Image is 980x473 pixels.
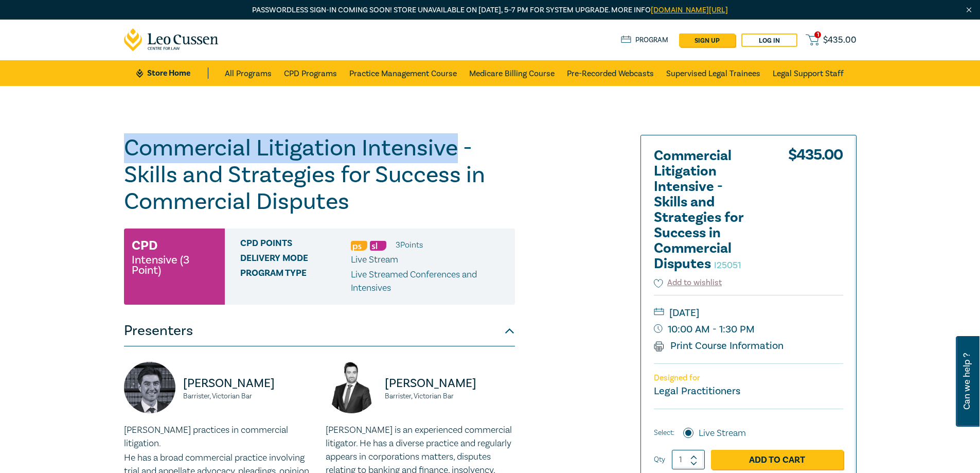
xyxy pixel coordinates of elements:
span: $ 435.00 [823,34,857,46]
a: CPD Programs [284,60,337,86]
span: 1 [814,31,821,38]
span: Can we help ? [962,342,972,421]
img: Substantive Law [370,241,386,251]
button: Presenters [124,316,515,346]
li: 3 Point s [396,238,423,252]
img: https://s3.ap-southeast-2.amazonaws.com/leo-cussen-store-production-content/Contacts/Adam%20John%... [326,362,377,413]
a: Pre-Recorded Webcasts [567,60,654,86]
h1: Commercial Litigation Intensive - Skills and Strategies for Success in Commercial Disputes [124,135,515,215]
div: $ 435.00 [788,148,843,277]
p: [PERSON_NAME] [183,375,313,392]
small: I25051 [714,259,741,271]
a: Medicare Billing Course [469,60,555,86]
p: Designed for [654,373,843,383]
img: https://s3.ap-southeast-2.amazonaws.com/leo-cussen-store-production-content/Contacts/Jonathan%20W... [124,362,175,413]
small: Legal Practitioners [654,384,740,398]
span: Delivery Mode [240,253,351,267]
a: Add to Cart [711,450,843,469]
a: Store Home [136,67,208,79]
a: Print Course Information [654,339,784,353]
span: Program type [240,268,351,295]
small: Barrister, Victorian Bar [385,393,515,400]
a: Log in [741,33,797,47]
a: Practice Management Course [349,60,457,86]
label: Live Stream [699,427,746,440]
span: CPD Points [240,238,351,252]
p: Passwordless sign-in coming soon! Store unavailable on [DATE], 5–7 PM for system upgrade. More info [124,5,857,16]
p: [PERSON_NAME] practices in commercial litigation. [124,424,313,450]
a: All Programs [225,60,272,86]
button: Add to wishlist [654,277,722,289]
img: Close [965,6,973,14]
a: Legal Support Staff [773,60,844,86]
p: [PERSON_NAME] [385,375,515,392]
span: Live Stream [351,254,398,266]
small: 10:00 AM - 1:30 PM [654,321,843,338]
p: Live Streamed Conferences and Intensives [351,268,507,295]
img: Professional Skills [351,241,367,251]
a: Supervised Legal Trainees [666,60,760,86]
small: Intensive (3 Point) [132,255,217,275]
a: Program [621,34,669,46]
a: sign up [679,33,735,47]
span: Select: [654,427,674,439]
small: [DATE] [654,305,843,321]
h2: Commercial Litigation Intensive - Skills and Strategies for Success in Commercial Disputes [654,148,767,272]
h3: CPD [132,236,157,255]
a: [DOMAIN_NAME][URL] [651,5,728,15]
input: 1 [672,450,705,469]
small: Barrister, Victorian Bar [183,393,313,400]
label: Qty [654,454,665,465]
